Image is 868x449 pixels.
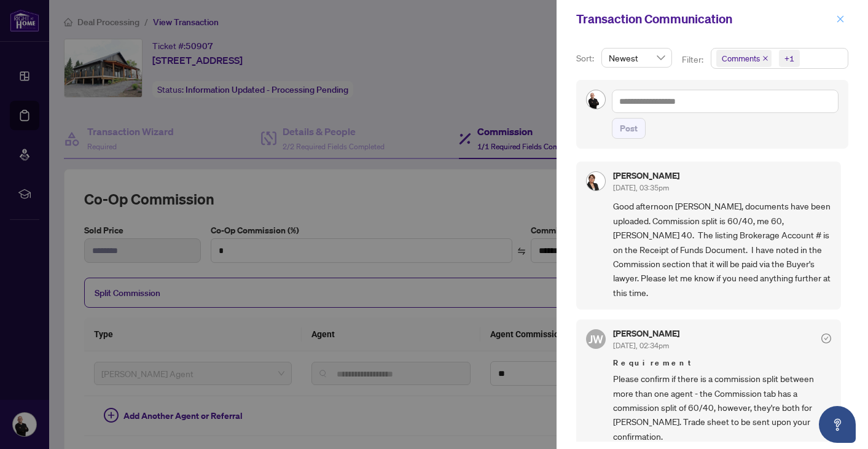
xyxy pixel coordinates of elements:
span: Comments [716,50,772,67]
button: Open asap [819,406,856,443]
h5: [PERSON_NAME] [613,171,679,180]
img: Profile Icon [587,172,605,190]
span: JW [588,330,603,348]
span: Newest [609,49,665,67]
p: Sort: [576,52,596,65]
p: Filter: [682,53,705,66]
span: [DATE], 02:34pm [613,341,669,350]
div: Transaction Communication [576,10,832,28]
span: Comments [722,52,760,64]
span: close [762,55,768,61]
img: Profile Icon [587,90,605,109]
div: +1 [784,52,794,64]
button: Post [612,118,646,139]
h5: [PERSON_NAME] [613,329,679,338]
span: Requirement [613,357,831,369]
span: [DATE], 03:35pm [613,183,669,192]
span: close [836,15,845,23]
span: check-circle [821,334,831,343]
span: Please confirm if there is a commission split between more than one agent - the Commission tab ha... [613,372,831,443]
span: Good afternoon [PERSON_NAME], documents have been uploaded. Commission split is 60/40, me 60, [PE... [613,199,831,300]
